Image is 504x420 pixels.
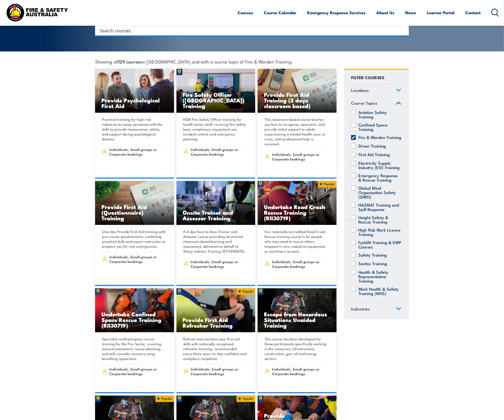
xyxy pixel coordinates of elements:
[110,367,166,376] span: Individuals, Small groups or Corporate bookings
[358,261,387,266] label: Santos Training
[358,135,401,140] label: Fire & Warden Training
[258,288,337,333] a: Escape from Hazardous Situations Unaided Training
[349,85,403,97] a: Locations
[110,254,166,264] span: Individuals, Small groups or Corporate bookings
[351,74,384,81] h4: FILTER COURSES
[101,97,168,109] h3: Provide Psychological First Aid
[358,253,387,258] label: Safety Training
[264,92,330,109] h3: Provide First Aid Training (2 days classroom based)
[176,69,255,113] a: Fire Safety Officer ([GEOGRAPHIC_DATA]) Training
[264,6,297,19] a: Course Calendar
[258,181,337,225] img: Road Crash Rescue Training
[400,27,407,34] button: Search magnifier button
[95,59,292,64] span: Showing all in [GEOGRAPHIC_DATA] and with a course topic of Fire & Warden Training
[102,336,166,361] p: Specialist confined space rescue training for the Fire Sector, covering hazard assessment, rescue...
[176,69,255,113] img: Fire Safety Advisor
[351,100,377,106] span: Course Topics
[358,287,401,296] label: Work Health & Safety Training (WHS)
[264,311,330,328] h3: Escape from Hazardous Situations Unaided Training
[265,229,328,254] p: Our nationally accredited Road Crash Rescue training course is for people who may need to rescue ...
[349,97,403,110] a: Course Topics
[191,367,247,376] span: Individuals, Small groups or Corporate bookings
[358,152,390,157] label: First Aid Training
[358,173,401,182] label: Emergency Response & Rescue Training
[110,147,166,156] span: Individuals, Small groups or Corporate bookings
[102,229,166,249] p: One-day Provide First Aid training with pre-course questionnaire, combining practical skills and ...
[183,117,247,141] p: NSW Fire Safety Officer training for health sector staff, covering fire safety laws, compliance, ...
[258,69,337,113] img: Mental Health First Aid Training (Standard) – Classroom
[466,6,481,19] a: Contact
[183,229,247,254] p: A 4-day face-to-face Trainer and Assessor course providing structured, classroom-based learning a...
[95,69,174,113] img: Mental Health First Aid Training Course from Fire & Safety Australia
[258,69,337,113] a: Provide First Aid Training (2 days classroom based)
[183,210,249,221] h3: Onsite Trainer and Assessor Training
[95,69,174,113] a: Provide Psychological First Aid
[272,367,328,376] span: Individuals, Small groups or Corporate bookings
[183,336,247,361] p: Refresh and maintain your first aid skills with nationally recognised refresher training, recomme...
[358,110,401,119] label: Aviation Safety Training
[101,204,168,221] h3: Provide First Aid (Questionnaire) Training
[358,186,401,199] label: Global Wind Organisation Safety (GWO)
[102,117,166,141] p: Practical training for high-risk industries to equip personnel with the skills to provide reassur...
[176,181,255,225] a: Onsite Trainer and Assessor Training
[100,27,398,34] input: Search input
[265,336,328,361] p: This course has been developed for those participants specifically working in the resources, infr...
[258,181,337,225] a: Undertake Road Crash Rescue Training (RII30719)
[427,6,455,19] a: Learner Portal
[95,181,174,225] img: Mental Health First Aid Training (Standard) – Blended Classroom
[351,306,370,312] span: Industries
[101,27,399,34] form: Search form
[377,6,395,19] a: About Us
[358,270,401,283] label: Health & Safety Representative Training
[95,288,174,333] a: Undertake Confined Space Rescue Training (RII30719)
[118,58,142,65] strong: 129 courses
[351,87,369,94] span: Locations
[405,6,416,19] a: News
[264,204,330,221] h3: Undertake Road Crash Rescue Training (RII30719)
[358,228,401,236] label: High Risk Work Licence Training
[307,6,366,19] a: Emergency Response Services
[272,259,328,269] span: Individuals, Small groups or Corporate bookings
[95,181,174,225] a: Provide First Aid (Questionnaire) Training
[349,303,403,316] a: Industries
[191,259,247,269] span: Individuals, Small groups or Corporate bookings
[358,161,401,170] label: Electricity Supply Industry (ESI) Training
[238,6,253,19] a: Courses
[176,288,255,333] a: Provide First Aid Refresher Training
[95,288,174,333] img: Undertake Confined Space Rescue Training (non Fire-Sector) (2)
[258,288,337,333] img: Underground mine rescue
[272,152,328,161] span: Individuals, Small groups or Corporate bookings
[183,92,249,109] h3: Fire Safety Officer ([GEOGRAPHIC_DATA]) Training
[265,117,328,146] p: This classroom-based course teaches you how to recognise, approach, and provide initial support t...
[358,215,401,224] label: Height Safety & Rescue Training
[176,288,255,333] img: Provide First Aid (Blended Learning)
[183,317,249,328] h3: Provide First Aid Refresher Training
[358,240,401,249] label: Forklift Training & EWP Courses
[101,311,168,328] h3: Undertake Confined Space Rescue Training (RII30719)
[191,147,247,156] span: Individuals, Small groups or Corporate bookings
[358,123,401,131] label: Confined Space Training
[358,203,401,211] label: HAZMAT Training and Spill Response
[176,181,255,225] img: Safety For Leaders
[358,144,386,148] label: Driver Training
